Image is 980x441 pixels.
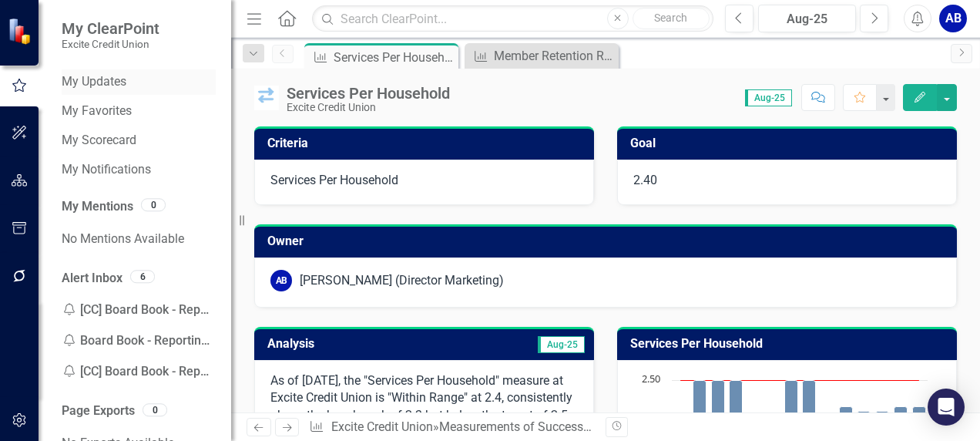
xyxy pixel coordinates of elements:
[331,419,433,434] a: Excite Credit Union
[62,161,216,179] a: My Notifications
[928,389,965,426] div: Open Intercom Messenger
[745,89,792,106] span: Aug-25
[62,19,159,38] span: My ClearPoint
[630,136,949,150] h3: Goal
[654,12,687,24] span: Search
[287,85,450,102] div: Services Per Household
[439,419,592,434] a: Measurements of Success
[267,337,425,351] h3: Analysis
[62,132,216,150] a: My Scorecard
[62,270,123,288] a: Alert Inbox
[300,272,504,290] div: [PERSON_NAME] (Director Marketing)
[62,295,216,325] div: [CC] Board Book - Reporting Update Reminders Reminder
[758,5,856,32] button: Aug-25
[62,38,159,50] small: Excite Credit Union
[630,337,949,351] h3: Services Per Household
[633,172,941,190] p: 2.40
[141,198,166,211] div: 0
[939,5,967,32] button: AB
[468,46,615,66] a: Member Retention Rate
[267,136,586,150] h3: Criteria
[494,46,615,66] div: Member Retention Rate
[678,377,922,383] g: Goal, series 2 of 2. Line with 14 data points.
[764,10,851,29] div: Aug-25
[270,172,578,190] div: Services Per Household
[130,270,155,283] div: 6
[62,356,216,387] div: [CC] Board Book - Reporting Update Reminders Reminder
[62,325,216,356] div: Board Book - Reporting Update Reminders Reminder
[270,270,292,291] div: AB
[312,5,713,32] input: Search ClearPoint...
[254,86,279,110] img: Within Range
[334,48,455,67] div: Services Per Household
[8,18,35,45] img: ClearPoint Strategy
[62,224,216,254] div: No Mentions Available
[62,402,135,420] a: Page Exports
[633,8,710,29] button: Search
[642,372,660,385] text: 2.50
[62,103,216,120] a: My Favorites
[309,419,594,436] div: » »
[287,102,450,113] div: Excite Credit Union
[267,234,949,248] h3: Owner
[62,73,216,91] a: My Updates
[143,403,167,416] div: 0
[538,336,585,353] span: Aug-25
[62,198,133,216] a: My Mentions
